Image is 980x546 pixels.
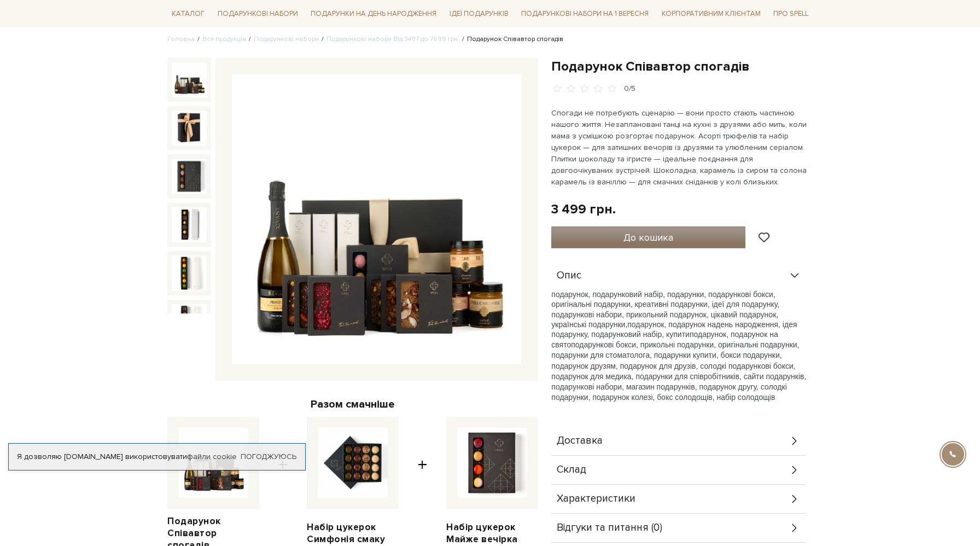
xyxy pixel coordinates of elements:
button: До кошика [551,226,745,248]
img: Набір цукерок Симфонія смаку [318,428,388,498]
img: Подарунок Співавтор спогадів [172,62,207,97]
div: 3 499 грн. [551,201,616,218]
span: подарунок, подарунок на [627,320,716,329]
h1: Подарунок Співавтор спогадів [551,58,813,75]
div: Разом смачніше [167,397,538,411]
a: Ідеї подарунків [445,5,513,22]
span: подарунок, подарунковий набір, подарунки, подарункові бокси, оригінальні подарунки, креативні под... [551,290,779,329]
a: Погоджуюсь [241,452,296,462]
a: Подарункові набори [254,35,319,43]
span: подарунок, подарунок на свято [551,330,778,349]
div: 0/5 [624,84,635,94]
a: Набір цукерок Симфонія смаку [307,521,399,545]
a: Набір цукерок Майже вечірка [446,521,538,545]
a: Про Spell [769,5,813,22]
a: Головна [167,35,195,43]
span: Відгуки та питання (0) [557,523,662,533]
img: Подарунок Співавтор спогадів [172,159,207,194]
a: Корпоративним клієнтам [657,4,765,23]
span: Характеристики [557,494,635,504]
span: Опис [557,271,581,281]
a: Подарунки на День народження [306,5,441,22]
img: Набір цукерок Майже вечірка [457,428,527,498]
span: , [625,320,627,329]
img: Подарунок Співавтор спогадів [172,111,207,146]
a: Подарункові набори на 1 Вересня [517,4,653,23]
a: Каталог [167,5,209,22]
img: Подарунок Співавтор спогадів [232,74,522,364]
span: подарункові бокси, прикольні подарунки, оригінальні подарунки, подарунки для стоматолога, подарун... [551,340,806,402]
span: До кошика [623,231,673,243]
span: Доставка [557,436,603,446]
img: Подарунок Співавтор спогадів [172,255,207,291]
span: Склад [557,465,586,475]
a: Вся продукція [202,35,246,43]
a: Подарункові набори [213,5,302,22]
img: Подарунок Співавтор спогадів [172,207,207,242]
img: Подарунок Співавтор спогадів [172,304,207,339]
a: файли cookie [187,452,237,461]
span: день народження [716,320,778,329]
li: Подарунок Співавтор спогадів [459,34,563,44]
div: Я дозволяю [DOMAIN_NAME] використовувати [9,452,305,462]
img: Подарунок Співавтор спогадів [178,428,248,498]
a: Подарункові набори Від 3497 до 7699 грн. [326,35,459,43]
p: Спогади не потребують сценарію — вони просто стають частиною нашого життя. Незаплановані танці на... [551,107,808,188]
